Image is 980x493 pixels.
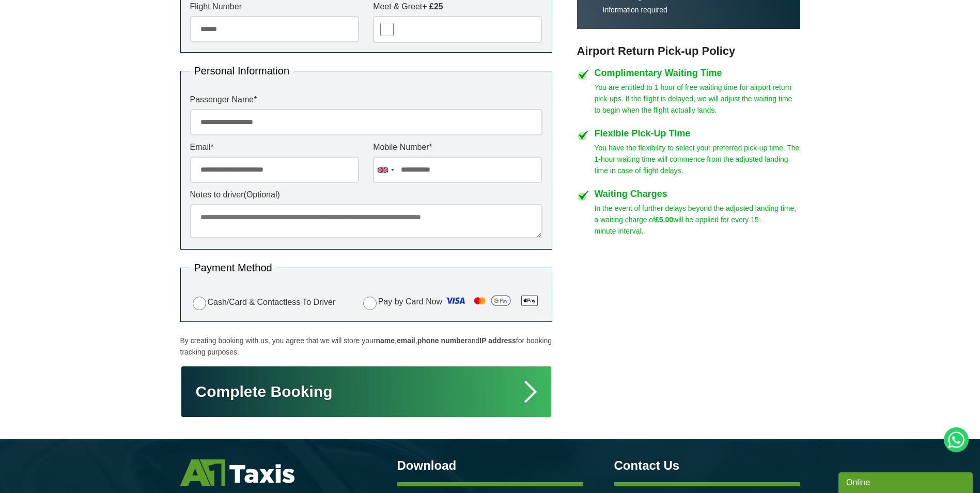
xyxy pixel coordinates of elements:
[397,459,583,472] h3: Download
[376,336,395,345] strong: name
[603,5,790,14] p: Information required
[417,336,468,345] strong: phone number
[595,142,800,176] p: You have the flexibility to select your preferred pick-up time. The 1-hour waiting time will comm...
[838,470,975,493] iframe: chat widget
[190,3,359,11] label: Flight Number
[193,297,206,310] input: Cash/Card & Contactless To Driver
[190,96,542,104] label: Passenger Name
[373,143,542,151] label: Mobile Number
[595,129,800,138] h4: Flexible Pick-Up Time
[577,44,800,58] h3: Airport Return Pick-up Policy
[361,292,542,312] label: Pay by Card Now
[190,66,294,76] legend: Personal Information
[595,189,800,198] h4: Waiting Charges
[363,297,377,310] input: Pay by Card Now
[595,68,800,78] h4: Complimentary Waiting Time
[595,203,800,237] p: In the event of further delays beyond the adjusted landing time, a waiting charge of will be appl...
[244,190,280,199] span: (Optional)
[180,335,552,358] p: By creating booking with us, you agree that we will store your , , and for booking tracking purpo...
[655,215,673,224] strong: £5.00
[479,336,516,345] strong: IP address
[373,3,542,11] label: Meet & Greet
[190,263,276,273] legend: Payment Method
[180,459,294,486] img: A1 Taxis St Albans
[180,365,552,418] button: Complete Booking
[595,82,800,116] p: You are entitled to 1 hour of free waiting time for airport return pick-ups. If the flight is del...
[397,336,415,345] strong: email
[374,157,397,182] div: United Kingdom: +44
[614,459,800,472] h3: Contact Us
[190,295,336,310] label: Cash/Card & Contactless To Driver
[190,191,542,199] label: Notes to driver
[190,143,359,151] label: Email
[422,2,443,11] strong: + £25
